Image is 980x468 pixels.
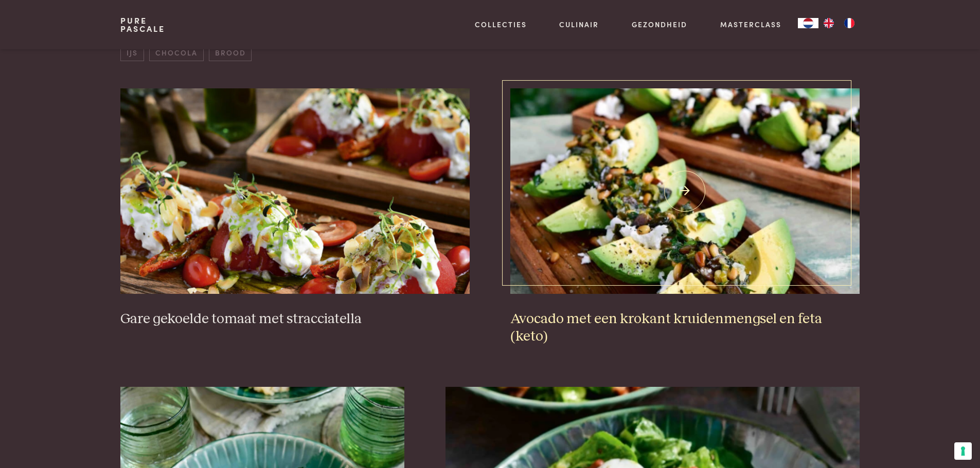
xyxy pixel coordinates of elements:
a: EN [818,18,839,28]
a: PurePascale [120,16,165,33]
span: chocola [149,44,203,61]
img: Gare gekoelde tomaat met stracciatella [120,88,469,294]
a: Masterclass [720,19,781,30]
div: Language [798,18,818,28]
a: Gezondheid [632,19,687,30]
span: ijs [120,44,144,61]
button: Uw voorkeuren voor toestemming voor trackingtechnologieën [954,442,972,460]
a: Avocado met een krokant kruidenmengsel en feta (keto) Avocado met een krokant kruidenmengsel en f... [510,88,859,346]
a: FR [839,18,860,28]
h3: Avocado met een krokant kruidenmengsel en feta (keto) [510,310,859,346]
span: brood [209,44,252,61]
a: Gare gekoelde tomaat met stracciatella Gare gekoelde tomaat met stracciatella [120,88,469,328]
h3: Gare gekoelde tomaat met stracciatella [120,310,469,328]
aside: Language selected: Nederlands [798,18,860,28]
img: Avocado met een krokant kruidenmengsel en feta (keto) [510,88,859,294]
a: NL [798,18,818,28]
a: Culinair [559,19,599,30]
ul: Language list [818,18,860,28]
a: Collecties [475,19,527,30]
